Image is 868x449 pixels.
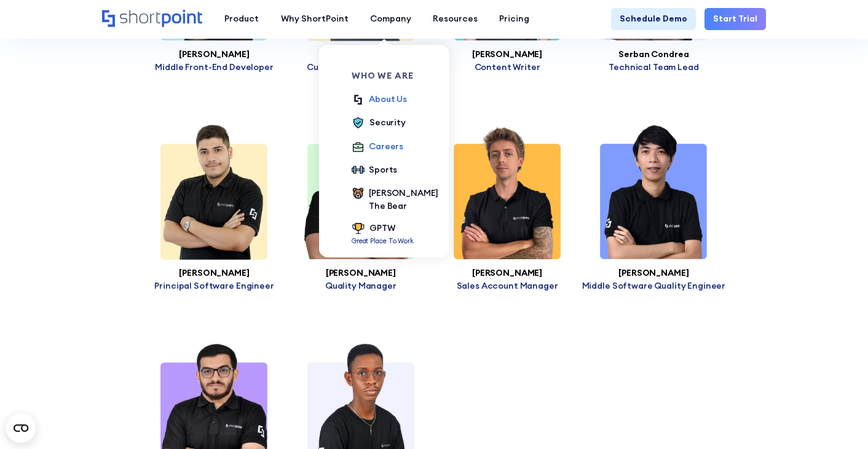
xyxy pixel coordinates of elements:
a: Why ShortPoint [270,8,359,29]
a: Start Trial [704,8,766,29]
p: Middle Software Quality Engineer [580,280,727,291]
a: [PERSON_NAME] The Bear [352,187,438,213]
a: Product [214,8,270,29]
div: About Us [369,93,407,106]
h3: [PERSON_NAME] [288,50,434,60]
h3: [PERSON_NAME] [434,50,580,60]
div: Careers [369,140,403,153]
h3: Serban Condrea [580,50,727,60]
div: [PERSON_NAME] The Bear [369,187,438,213]
div: Product [224,12,259,25]
p: Technical Team Lead [580,61,727,72]
div: Resources [433,12,478,25]
p: Middle Front-End Developer [141,61,287,72]
button: Open CMP widget [6,413,36,443]
a: About Us [352,93,407,107]
a: Home [102,10,203,28]
iframe: Chat Widget [807,390,868,449]
p: Content Writer [434,61,580,72]
p: Customer Support Expert [288,61,434,72]
p: Sales Account Manager [434,280,580,291]
div: Security [369,116,406,129]
a: GPTW [352,222,414,236]
div: Why ShortPoint [281,12,349,25]
a: Pricing [489,8,540,29]
h3: [PERSON_NAME] [141,50,287,60]
h3: [PERSON_NAME] [288,268,434,278]
div: Sports [369,163,397,176]
a: Security [352,116,406,131]
h3: [PERSON_NAME] [141,268,287,278]
h3: [PERSON_NAME] [434,268,580,278]
div: Who we are [352,71,438,80]
div: Company [370,12,411,25]
div: Pricing [499,12,529,25]
a: Schedule Demo [611,8,696,29]
div: GPTW [369,222,395,235]
h3: [PERSON_NAME] [580,268,727,278]
a: Resources [422,8,489,29]
a: Sports [352,163,397,178]
a: Careers [352,140,403,155]
a: Company [359,8,422,29]
p: Quality Manager [288,280,434,291]
p: Principal Software Engineer [141,280,287,291]
p: Great Place To Work [352,236,414,246]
